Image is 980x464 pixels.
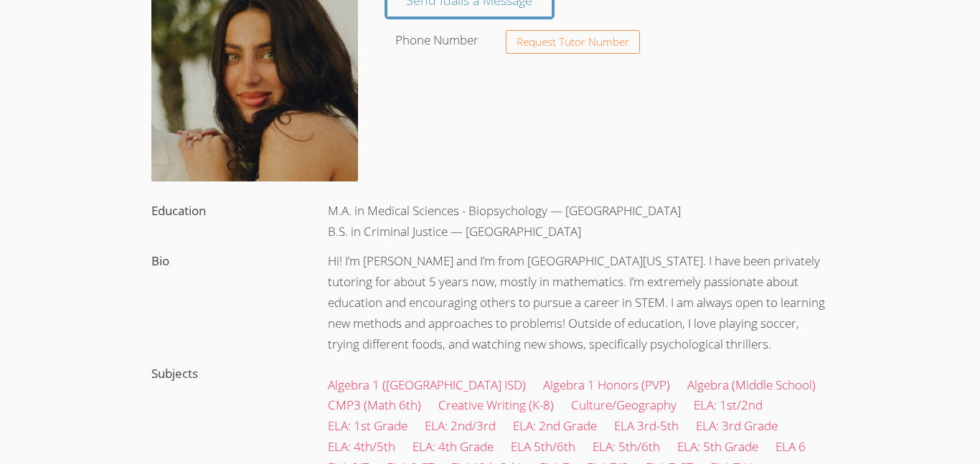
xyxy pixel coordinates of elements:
a: Culture/Geography [571,397,677,413]
label: Subjects [151,365,198,382]
a: ELA: 4th/5th [328,438,395,455]
a: ELA 3rd-5th [614,417,679,434]
a: ELA: 5th Grade [677,438,758,455]
a: ELA: 1st Grade [328,417,407,434]
label: Bio [151,252,169,269]
div: Hi! I’m [PERSON_NAME] and I’m from [GEOGRAPHIC_DATA][US_STATE]. I have been privately tutoring fo... [314,247,843,359]
span: Request Tutor Number [517,37,629,47]
a: ELA: 1st/2nd [694,397,763,413]
a: ELA: 3rd Grade [696,417,778,434]
a: Creative Writing (K-8) [438,397,554,413]
label: Education [151,202,206,219]
a: ELA 6 [776,438,806,455]
a: ELA: 5th/6th [593,438,660,455]
a: CMP3 (Math 6th) [328,397,421,413]
a: ELA: 2nd Grade [513,417,597,434]
a: Algebra 1 ([GEOGRAPHIC_DATA] ISD) [328,377,526,393]
div: M.A. in Medical Sciences - Biopsychology — [GEOGRAPHIC_DATA] B.S. in Criminal Justice — [GEOGRAPH... [314,197,843,247]
a: Algebra 1 Honors (PVP) [543,377,670,393]
button: Request Tutor Number [506,30,640,54]
a: ELA: 4th Grade [413,438,494,455]
label: Phone Number [395,32,479,48]
a: ELA: 2nd/3rd [425,417,496,434]
a: ELA 5th/6th [511,438,575,455]
a: Algebra (Middle School) [687,377,816,393]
